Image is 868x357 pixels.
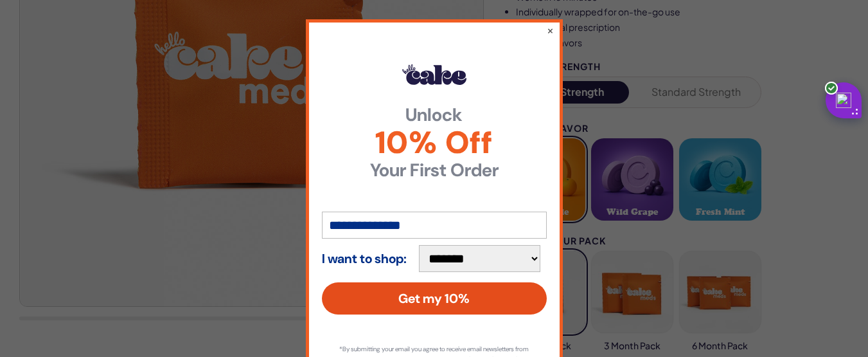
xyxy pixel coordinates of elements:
[322,161,547,179] strong: Your First Order
[322,127,547,158] span: 10% Off
[402,64,466,85] img: Hello Cake
[547,24,554,37] button: ×
[322,282,547,315] button: Get my 10%
[322,252,407,266] strong: I want to shop:
[322,106,547,124] strong: Unlock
